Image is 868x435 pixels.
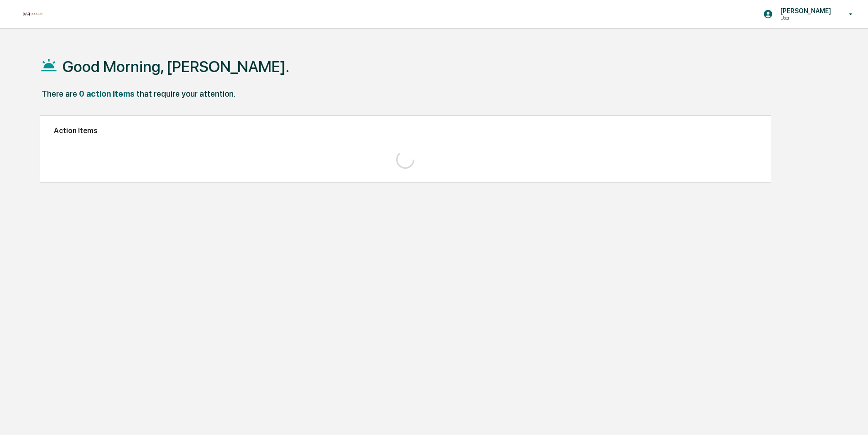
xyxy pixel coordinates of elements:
[54,126,757,135] h2: Action Items
[63,57,289,76] h1: Good Morning, [PERSON_NAME].
[773,15,836,21] p: User
[79,89,135,98] div: 0 action items
[136,89,235,98] div: that require your attention.
[773,7,836,15] p: [PERSON_NAME]
[22,11,44,17] img: logo
[42,89,77,98] div: There are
